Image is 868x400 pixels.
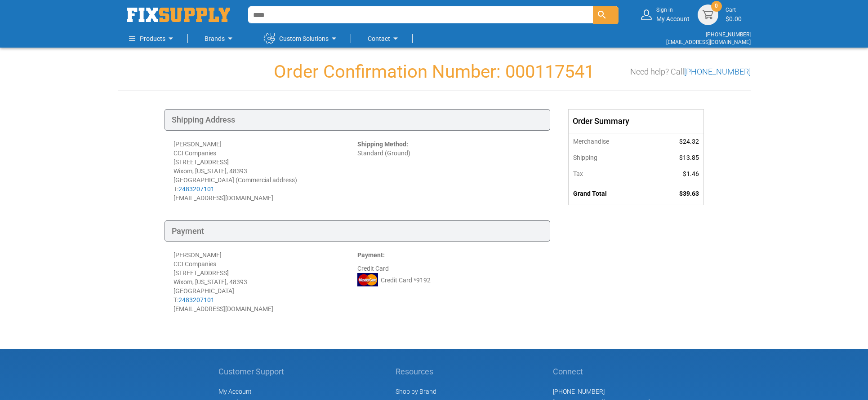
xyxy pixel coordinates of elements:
span: $39.63 [679,190,699,197]
h5: Customer Support [218,367,289,376]
th: Merchandise [569,133,651,149]
small: Cart [726,6,742,14]
a: [PHONE_NUMBER] [553,388,605,395]
a: [PHONE_NUMBER] [706,31,751,38]
a: 2483207101 [178,296,214,303]
span: My Account [218,388,252,395]
span: $13.85 [679,154,699,161]
a: 2483207101 [178,185,214,193]
th: Tax [569,166,651,182]
span: 0 [715,2,718,10]
div: My Account [656,6,690,23]
strong: Grand Total [573,190,607,197]
a: Contact [368,30,401,48]
img: MC [357,273,378,286]
img: Fix Industrial Supply [127,8,230,22]
div: Order Summary [569,110,703,133]
h1: Order Confirmation Number: 000117541 [118,62,751,82]
small: Sign in [656,6,690,14]
div: Payment [165,220,550,242]
div: [PERSON_NAME] CCI Companies [STREET_ADDRESS] Wixom, [US_STATE], 48393 [GEOGRAPHIC_DATA] (Commerci... [174,140,357,202]
span: $0.00 [726,15,742,22]
th: Shipping [569,149,651,166]
a: Brands [205,30,236,48]
a: Shop by Brand [396,388,436,395]
h3: Need help? Call [630,67,751,76]
a: store logo [127,8,230,22]
a: Products [129,30,176,48]
a: [EMAIL_ADDRESS][DOMAIN_NAME] [666,39,751,45]
div: [PERSON_NAME] CCI Companies [STREET_ADDRESS] Wixom, [US_STATE], 48393 [GEOGRAPHIC_DATA] T: [EMAIL... [174,251,357,313]
div: Standard (Ground) [357,140,541,202]
h5: Resources [396,367,446,376]
span: Credit Card *9192 [381,276,431,285]
div: Shipping Address [165,109,550,131]
span: $24.32 [679,138,699,145]
a: [PHONE_NUMBER] [684,67,751,76]
span: $1.46 [683,170,699,177]
div: Credit Card [357,251,541,313]
a: Custom Solutions [264,30,339,48]
strong: Payment: [357,251,385,259]
strong: Shipping Method: [357,141,408,148]
h5: Connect [553,367,650,376]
